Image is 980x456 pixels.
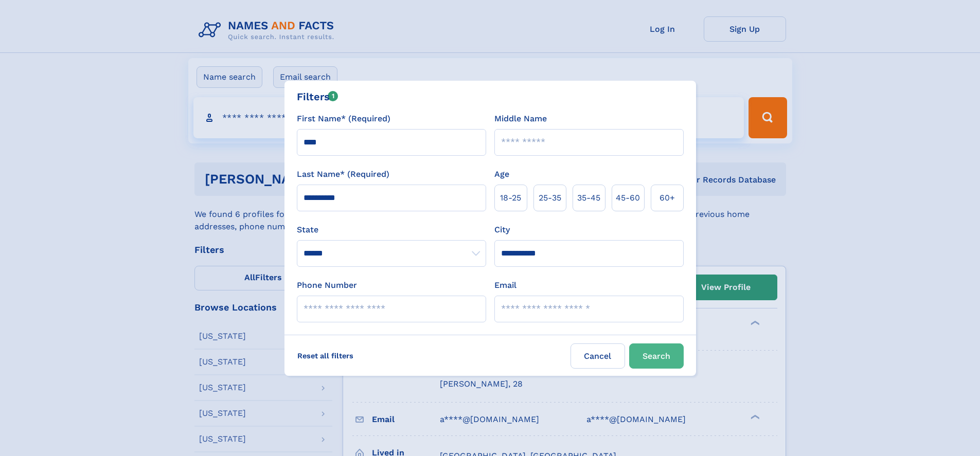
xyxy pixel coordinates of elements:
[291,343,360,368] label: Reset all filters
[660,192,675,204] span: 60+
[297,168,389,180] label: Last Name* (Required)
[297,224,486,236] label: State
[577,192,600,204] span: 35‑45
[297,113,390,125] label: First Name* (Required)
[539,192,561,204] span: 25‑35
[616,192,640,204] span: 45‑60
[500,192,521,204] span: 18‑25
[494,113,547,125] label: Middle Name
[494,279,516,291] label: Email
[571,343,625,369] label: Cancel
[629,343,684,369] button: Search
[297,279,357,291] label: Phone Number
[494,224,510,236] label: City
[494,168,509,180] label: Age
[297,89,338,104] div: Filters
